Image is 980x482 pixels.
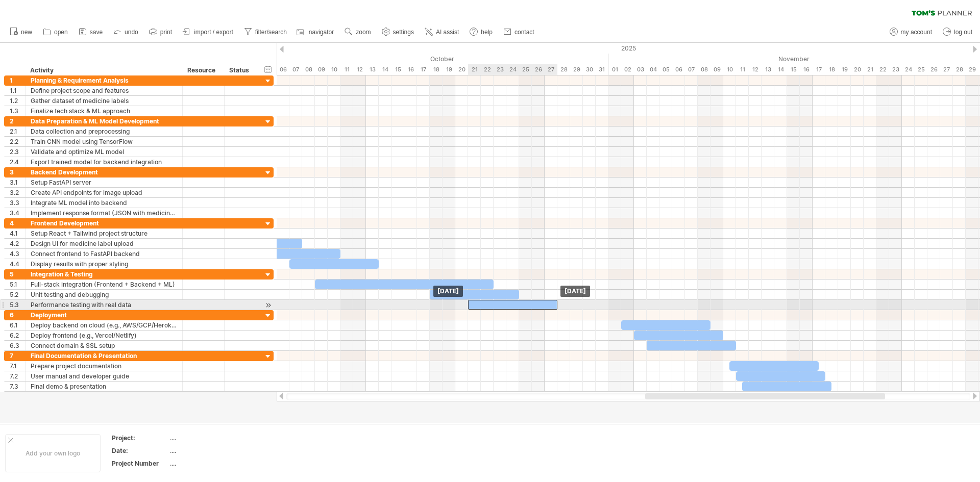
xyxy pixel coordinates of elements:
[10,188,25,197] div: 3.2
[851,64,864,75] div: Thursday, 20 November 2025
[634,64,647,75] div: Monday, 3 November 2025
[328,64,340,75] div: Friday, 10 October 2025
[255,29,287,36] span: filter/search
[229,65,252,75] div: Status
[10,249,25,259] div: 4.3
[10,300,25,310] div: 5.3
[10,157,25,167] div: 2.4
[954,29,972,36] span: log out
[379,64,391,75] div: Tuesday, 14 October 2025
[560,286,590,297] div: [DATE]
[10,361,25,371] div: 7.1
[10,331,25,340] div: 6.2
[570,64,583,75] div: Wednesday, 29 October 2025
[277,64,289,75] div: Monday, 6 October 2025
[263,300,273,311] div: scroll to activity
[31,177,177,187] div: Setup FastAPI server
[953,64,966,75] div: Friday, 28 November 2025
[146,26,175,39] a: print
[125,29,138,36] span: undo
[481,29,493,36] span: help
[514,29,534,36] span: contact
[194,29,233,36] span: import / export
[902,64,915,75] div: Monday, 24 November 2025
[31,106,177,116] div: Finalize tech stack & ML approach
[557,64,570,75] div: Tuesday, 28 October 2025
[31,290,177,299] div: Unit testing and debugging
[76,26,106,39] a: save
[519,64,532,75] div: Saturday, 25 October 2025
[31,157,177,167] div: Export trained model for backend integration
[111,26,141,39] a: undo
[545,64,557,75] div: Monday, 27 October 2025
[31,320,177,330] div: Deploy backend on cloud (e.g., AWS/GCP/Heroku)
[302,64,315,75] div: Wednesday, 8 October 2025
[31,198,177,208] div: Integrate ML model into backend
[342,26,374,39] a: zoom
[31,75,177,85] div: Planning & Requirement Analysis
[31,300,177,310] div: Performance testing with real data
[455,64,468,75] div: Monday, 20 October 2025
[170,434,256,442] div: ....
[10,341,25,350] div: 6.3
[774,64,787,75] div: Friday, 14 November 2025
[532,64,545,75] div: Sunday, 26 October 2025
[749,64,762,75] div: Wednesday, 12 November 2025
[940,64,953,75] div: Thursday, 27 November 2025
[379,26,417,39] a: settings
[10,106,25,116] div: 1.3
[10,167,25,177] div: 3
[800,64,813,75] div: Sunday, 16 November 2025
[10,208,25,218] div: 3.4
[187,65,218,75] div: Resource
[241,26,290,39] a: filter/search
[583,64,596,75] div: Thursday, 30 October 2025
[467,26,496,39] a: help
[436,29,459,36] span: AI assist
[31,382,177,391] div: Final demo & presentation
[31,249,177,259] div: Connect frontend to FastAPI backend
[506,64,519,75] div: Friday, 24 October 2025
[430,64,443,75] div: Saturday, 18 October 2025
[647,64,659,75] div: Tuesday, 4 November 2025
[10,116,25,126] div: 2
[21,29,32,36] span: new
[31,371,177,381] div: User manual and developer guide
[404,64,417,75] div: Thursday, 16 October 2025
[289,64,302,75] div: Tuesday, 7 October 2025
[31,351,177,361] div: Final Documentation & Presentation
[112,446,168,455] div: Date:
[31,310,177,320] div: Deployment
[723,64,736,75] div: Monday, 10 November 2025
[864,64,876,75] div: Friday, 21 November 2025
[31,239,177,248] div: Design UI for medicine label upload
[90,29,103,36] span: save
[838,64,851,75] div: Wednesday, 19 November 2025
[10,147,25,157] div: 2.3
[54,29,68,36] span: open
[10,310,25,320] div: 6
[5,434,101,472] div: Add your own logo
[10,382,25,391] div: 7.3
[180,26,236,39] a: import / export
[889,64,902,75] div: Sunday, 23 November 2025
[608,64,621,75] div: Saturday, 1 November 2025
[30,65,177,75] div: Activity
[315,64,328,75] div: Thursday, 9 October 2025
[685,64,698,75] div: Friday, 7 November 2025
[876,64,889,75] div: Saturday, 22 November 2025
[10,290,25,299] div: 5.2
[468,64,481,75] div: Tuesday, 21 October 2025
[10,320,25,330] div: 6.1
[887,26,935,39] a: my account
[31,126,177,136] div: Data collection and preprocessing
[10,126,25,136] div: 2.1
[213,54,608,64] div: October 2025
[40,26,71,39] a: open
[31,218,177,228] div: Frontend Development
[901,29,932,36] span: my account
[353,64,366,75] div: Sunday, 12 October 2025
[787,64,800,75] div: Saturday, 15 November 2025
[10,177,25,187] div: 3.1
[10,280,25,289] div: 5.1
